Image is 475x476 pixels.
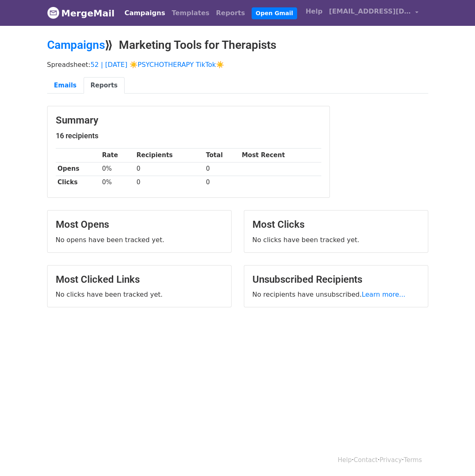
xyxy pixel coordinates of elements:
[354,456,377,464] a: Contact
[380,456,402,464] a: Privacy
[134,176,204,189] td: 0
[252,274,420,286] h3: Unsubscribed Recipients
[47,38,105,52] a: Campaigns
[204,162,240,176] td: 0
[168,5,213,21] a: Templates
[204,176,240,189] td: 0
[56,131,321,140] h5: 16 recipients
[338,456,352,464] a: Help
[84,77,125,94] a: Reports
[134,149,204,162] th: Recipients
[434,437,475,476] iframe: Chat Widget
[47,5,115,22] a: MergeMail
[252,219,420,231] h3: Most Clicks
[329,7,411,16] span: [EMAIL_ADDRESS][DOMAIN_NAME]
[121,5,168,21] a: Campaigns
[100,176,134,189] td: 0%
[47,38,428,52] h2: ⟫ Marketing Tools for Therapists
[302,3,326,20] a: Help
[56,219,223,231] h3: Most Opens
[56,236,223,244] p: No opens have been tracked yet.
[100,149,134,162] th: Rate
[100,162,134,176] td: 0%
[56,290,223,299] p: No clicks have been tracked yet.
[56,176,100,189] th: Clicks
[326,3,422,23] a: [EMAIL_ADDRESS][DOMAIN_NAME]
[252,236,420,244] p: No clicks have been tracked yet.
[56,162,100,176] th: Opens
[404,456,422,464] a: Terms
[252,7,297,19] a: Open Gmail
[362,291,406,298] a: Learn more...
[240,149,321,162] th: Most Recent
[47,77,84,94] a: Emails
[213,5,248,21] a: Reports
[91,61,224,69] a: 52 | [DATE] ☀️PSYCHOTHERAPY TikTok☀️
[47,60,428,69] p: Spreadsheet:
[134,162,204,176] td: 0
[252,290,420,299] p: No recipients have unsubscribed.
[56,274,223,286] h3: Most Clicked Links
[56,114,321,126] h3: Summary
[47,7,59,19] img: MergeMail logo
[204,149,240,162] th: Total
